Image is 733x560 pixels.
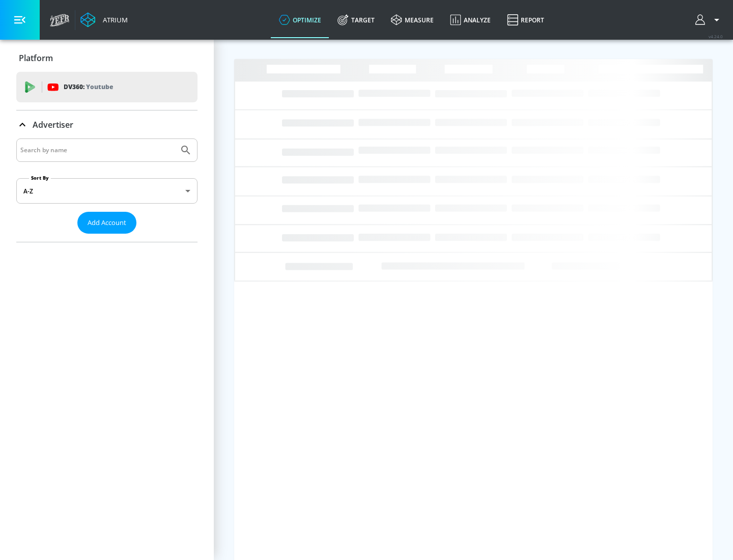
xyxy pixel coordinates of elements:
div: Advertiser [16,110,198,139]
a: measure [383,2,442,38]
a: Target [329,2,383,38]
a: Analyze [442,2,499,38]
label: Sort By [29,175,51,181]
a: Report [499,2,552,38]
div: A-Z [16,178,198,204]
p: DV360: [64,81,113,93]
input: Search by name [20,144,175,157]
div: Atrium [99,15,128,24]
a: optimize [271,2,329,38]
p: Platform [19,52,53,64]
p: Advertiser [33,119,73,130]
button: Add Account [77,212,136,234]
p: Youtube [86,81,113,92]
a: Atrium [80,12,128,27]
nav: list of Advertiser [16,234,198,242]
span: v 4.24.0 [709,34,723,39]
div: Platform [16,44,198,72]
div: DV360: Youtube [16,72,198,102]
div: Advertiser [16,138,198,242]
span: Add Account [88,217,126,229]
